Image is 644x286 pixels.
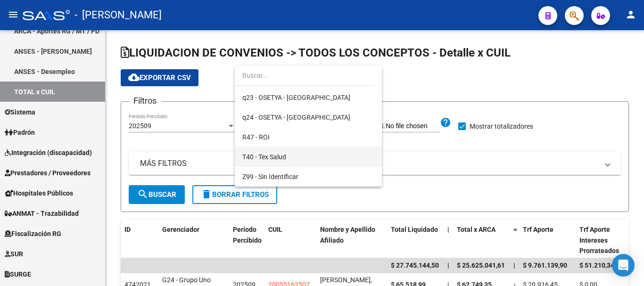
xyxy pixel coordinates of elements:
[242,94,350,101] span: q23 - OSETYA - [GEOGRAPHIC_DATA]
[242,173,298,180] span: Z99 - Sin Identificar
[242,133,270,141] span: R47 - ROI
[242,153,286,161] span: T40 - Tex Salud
[612,254,635,277] div: Open Intercom Messenger
[242,114,350,121] span: q24 - OSETYA - [GEOGRAPHIC_DATA]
